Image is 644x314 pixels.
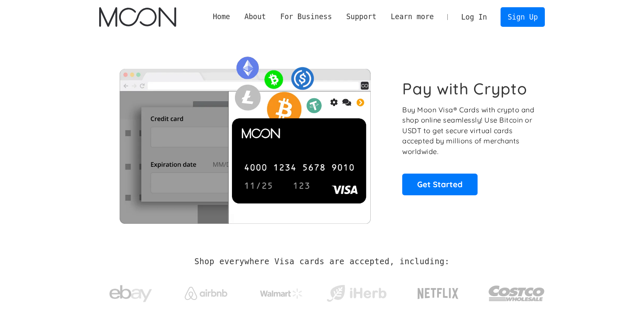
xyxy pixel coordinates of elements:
div: Support [346,11,376,22]
a: Costco [488,269,545,314]
a: Home [206,11,237,22]
div: For Business [273,11,339,22]
img: Airbnb [185,287,227,300]
a: Walmart [249,280,313,303]
div: Learn more [391,11,434,22]
a: ebay [99,272,163,311]
h2: Shop everywhere Visa cards are accepted, including: [195,257,449,266]
a: iHerb [325,274,388,309]
a: Get Started [402,174,478,195]
a: Airbnb [174,278,238,304]
img: ebay [109,280,152,307]
div: Learn more [384,11,441,22]
a: Netflix [400,274,476,308]
img: iHerb [325,283,388,305]
img: Moon Cards let you spend your crypto anywhere Visa is accepted. [99,51,391,223]
div: For Business [280,11,332,22]
a: Log In [454,8,494,26]
p: Buy Moon Visa® Cards with crypto and shop online seamlessly! Use Bitcoin or USDT to get secure vi... [402,105,535,157]
div: About [244,11,266,22]
img: Costco [488,277,545,309]
img: Netflix [417,283,459,304]
div: Support [339,11,384,22]
h1: Pay with Crypto [402,79,527,98]
img: Moon Logo [99,7,176,27]
img: Walmart [260,288,303,299]
a: home [99,7,176,27]
div: About [237,11,273,22]
a: Sign Up [501,7,545,26]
